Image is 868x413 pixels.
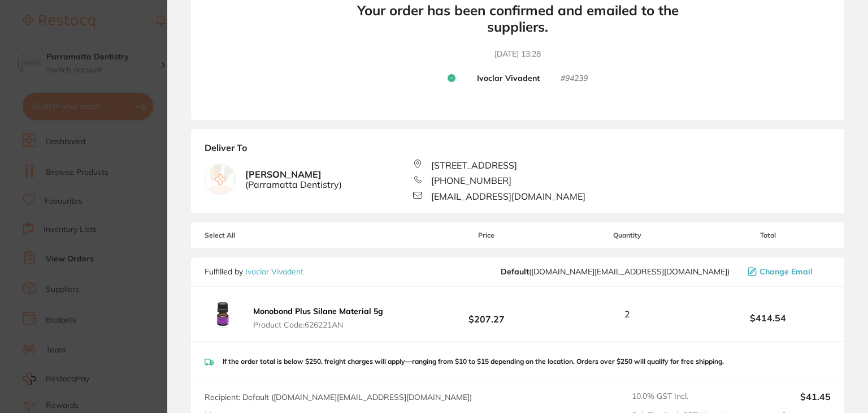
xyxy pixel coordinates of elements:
[431,160,517,170] span: [STREET_ADDRESS]
[205,231,318,239] span: Select All
[245,169,342,190] b: [PERSON_NAME]
[705,313,831,323] b: $414.54
[245,179,342,190] span: ( Parramatta Dentistry )
[501,266,529,277] b: Default
[205,164,236,195] img: empty.jpg
[736,392,831,402] output: $41.45
[494,49,541,60] time: [DATE] 13:28
[205,143,831,160] b: Deliver To
[253,320,383,329] span: Product Code: 626221AN
[744,266,831,277] button: Change Email
[223,358,724,365] p: If the order total is below $250, freight charges will apply—ranging from $10 to $15 depending on...
[705,231,831,239] span: Total
[348,2,687,35] b: Your order has been confirmed and emailed to the suppliers.
[759,267,813,276] span: Change Email
[205,392,472,402] span: Recipient: Default ( [DOMAIN_NAME][EMAIL_ADDRESS][DOMAIN_NAME] )
[561,74,588,84] small: # 94239
[632,392,727,402] span: 10.0 % GST Incl.
[245,266,303,277] a: Ivoclar Vivadent
[205,267,303,276] p: Fulfilled by
[549,231,705,239] span: Quantity
[253,306,383,316] b: Monobond Plus Silane Material 5g
[501,267,730,276] span: orders.au@ivoclarvivadent.com
[477,74,540,84] b: Ivoclar Vivadent
[624,309,630,319] span: 2
[424,231,549,239] span: Price
[250,306,387,330] button: Monobond Plus Silane Material 5g Product Code:626221AN
[424,304,549,325] b: $207.27
[205,296,241,332] img: cGtyeHB4Yg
